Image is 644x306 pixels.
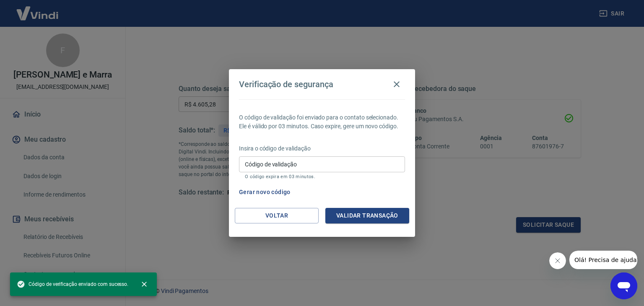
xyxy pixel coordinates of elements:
[610,272,637,299] iframe: Botão para abrir a janela de mensagens
[235,208,319,223] button: Voltar
[239,79,333,89] h4: Verificação de segurança
[549,252,566,269] iframe: Fechar mensagem
[5,6,70,13] span: Olá! Precisa de ajuda?
[236,184,294,200] button: Gerar novo código
[239,113,405,131] p: O código de validação foi enviado para o contato selecionado. Ele é válido por 03 minutos. Caso e...
[325,208,409,223] button: Validar transação
[239,144,405,153] p: Insira o código de validação
[17,280,128,288] span: Código de verificação enviado com sucesso.
[569,251,637,269] iframe: Mensagem da empresa
[245,174,399,179] p: O código expira em 03 minutos.
[135,275,153,293] button: close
